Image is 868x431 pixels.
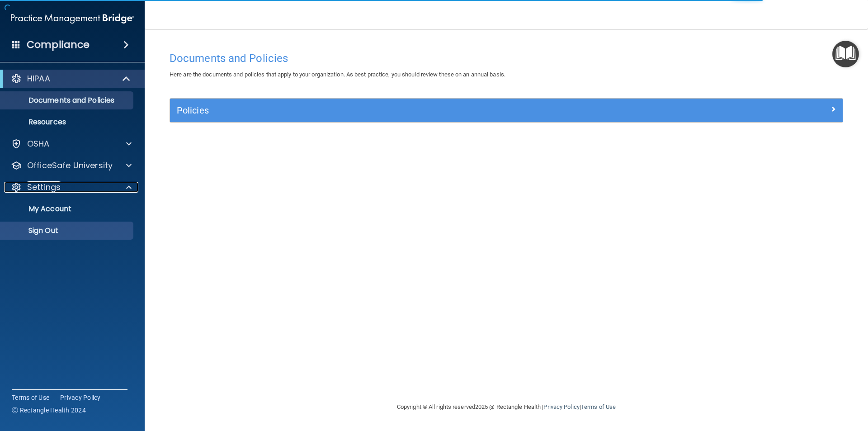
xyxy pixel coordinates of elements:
[712,367,857,403] iframe: Drift Widget Chat Controller
[6,96,129,105] p: Documents and Policies
[27,160,113,171] p: OfficeSafe University
[27,73,50,84] p: HIPAA
[170,52,843,64] h4: Documents and Policies
[6,204,129,213] p: My Account
[11,138,132,149] a: OSHA
[581,403,616,410] a: Terms of Use
[27,138,50,149] p: OSHA
[341,393,671,422] div: Copyright © All rights reserved 2025 @ Rectangle Health | |
[11,9,134,28] img: PMB logo
[11,160,132,171] a: OfficeSafe University
[12,406,86,415] span: Ⓒ Rectangle Health 2024
[12,393,49,402] a: Terms of Use
[27,38,90,51] h4: Compliance
[177,103,836,118] a: Policies
[170,71,505,78] span: Here are the documents and policies that apply to your organization. As best practice, you should...
[6,118,129,127] p: Resources
[60,393,101,402] a: Privacy Policy
[11,182,132,193] a: Settings
[832,41,859,67] button: Open Resource Center
[27,182,61,193] p: Settings
[177,105,668,115] h5: Policies
[543,403,579,410] a: Privacy Policy
[6,226,129,235] p: Sign Out
[11,73,131,84] a: HIPAA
